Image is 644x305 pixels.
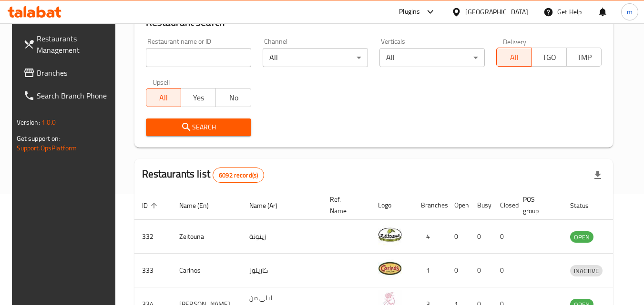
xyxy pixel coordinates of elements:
td: 0 [492,220,515,254]
span: Get support on: [17,132,61,145]
th: Logo [370,191,413,220]
td: 1 [413,254,447,287]
th: Branches [413,191,447,220]
span: POS group [523,194,551,216]
td: Carinos [172,254,242,287]
td: 0 [470,254,492,287]
span: All [501,50,528,64]
span: All [150,91,177,105]
span: Name (En) [179,200,221,211]
button: No [215,88,251,107]
a: Branches [16,61,120,84]
span: Name (Ar) [249,200,290,211]
span: INACTIVE [570,266,603,276]
span: ID [142,200,160,211]
div: Total records count [213,167,264,183]
div: Export file [586,164,609,187]
td: 333 [134,254,172,287]
button: All [146,88,181,107]
div: All [379,48,485,67]
span: Restaurants Management [37,33,112,56]
span: OPEN [570,232,593,243]
th: Busy [470,191,492,220]
span: Yes [185,91,212,105]
a: Search Branch Phone [16,84,120,107]
button: TMP [566,48,602,67]
span: 1.0.0 [41,116,56,128]
img: Zeitouna [378,223,402,246]
span: Version: [17,116,40,128]
input: Search for restaurant name or ID.. [146,48,251,67]
td: 0 [470,220,492,254]
th: Open [447,191,470,220]
td: كارينوز [242,254,322,287]
div: INACTIVE [570,265,603,276]
td: 332 [134,220,172,254]
span: 6092 record(s) [213,171,264,180]
button: Search [146,118,251,136]
div: All [263,48,368,67]
span: TMP [571,50,598,64]
span: Search Branch Phone [37,90,112,101]
button: All [496,48,532,67]
td: 0 [447,254,470,287]
h2: Restaurant search [146,15,602,30]
a: Support.OpsPlatform [17,142,77,154]
th: Closed [492,191,515,220]
label: Delivery [503,38,527,45]
div: OPEN [570,231,593,243]
span: No [220,91,247,105]
span: Status [570,200,601,211]
span: m [627,7,633,17]
label: Upsell [153,79,170,85]
div: [GEOGRAPHIC_DATA] [465,7,528,17]
td: Zeitouna [172,220,242,254]
button: Yes [181,88,216,107]
td: زيتونة [242,220,322,254]
td: 0 [492,254,515,287]
h2: Restaurants list [142,167,265,183]
button: TGO [532,48,567,67]
span: Branches [37,67,112,79]
img: Carinos [378,256,402,280]
span: Ref. Name [330,194,359,216]
td: 4 [413,220,447,254]
a: Restaurants Management [16,27,120,61]
div: Plugins [399,6,420,18]
span: TGO [536,50,563,64]
span: Search [153,121,244,133]
td: 0 [447,220,470,254]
